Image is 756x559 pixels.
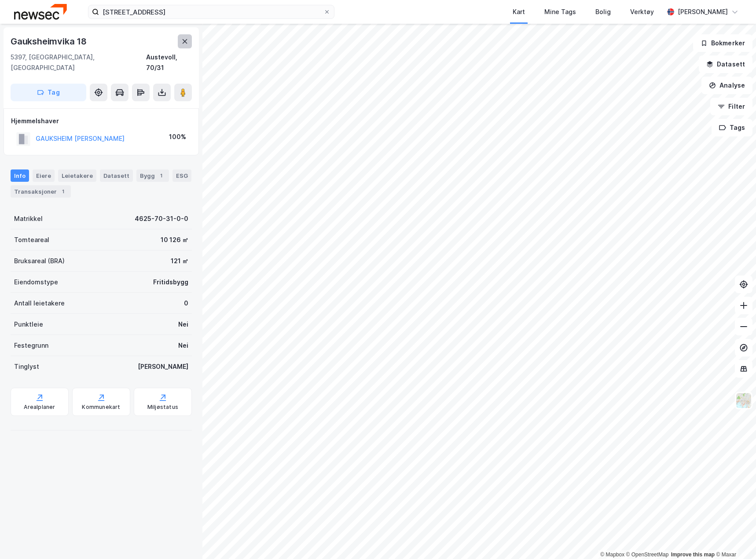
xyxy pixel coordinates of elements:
[14,213,43,224] div: Matrikkel
[513,7,525,17] div: Kart
[630,7,654,17] div: Verktøy
[24,404,55,411] div: Arealplaner
[146,52,192,73] div: Austevoll, 70/31
[147,404,178,411] div: Miljøstatus
[161,235,188,245] div: 10 126 ㎡
[14,256,65,266] div: Bruksareal (BRA)
[157,171,165,180] div: 1
[172,169,191,182] div: ESG
[712,119,752,136] button: Tags
[11,52,146,73] div: 5397, [GEOGRAPHIC_DATA], [GEOGRAPHIC_DATA]
[14,340,48,351] div: Festegrunn
[701,77,752,94] button: Analyse
[138,361,188,372] div: [PERSON_NAME]
[135,213,188,224] div: 4625-70-31-0-0
[169,132,186,142] div: 100%
[11,116,191,126] div: Hjemmelshaver
[544,7,576,17] div: Mine Tags
[595,7,611,17] div: Bolig
[14,235,49,245] div: Tomteareal
[171,256,188,266] div: 121 ㎡
[11,185,71,198] div: Transaksjoner
[626,552,669,558] a: OpenStreetMap
[99,5,323,18] input: Søk på adresse, matrikkel, gårdeiere, leietakere eller personer
[671,552,715,558] a: Improve this map
[184,298,188,309] div: 0
[600,552,624,558] a: Mapbox
[712,517,756,559] iframe: Chat Widget
[82,404,120,411] div: Kommunekart
[11,34,88,48] div: Gauksheimvika 18
[11,169,29,182] div: Info
[735,392,752,409] img: Z
[678,7,728,17] div: [PERSON_NAME]
[14,4,67,19] img: newsec-logo.f6e21ccffca1b3a03d2d.png
[178,340,188,351] div: Nei
[14,319,43,330] div: Punktleie
[14,298,65,309] div: Antall leietakere
[58,169,96,182] div: Leietakere
[33,169,55,182] div: Eiere
[14,361,39,372] div: Tinglyst
[710,98,752,115] button: Filter
[178,319,188,330] div: Nei
[11,84,86,101] button: Tag
[153,277,188,287] div: Fritidsbygg
[693,34,752,52] button: Bokmerker
[59,187,67,196] div: 1
[14,277,58,287] div: Eiendomstype
[100,169,133,182] div: Datasett
[699,55,752,73] button: Datasett
[136,169,169,182] div: Bygg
